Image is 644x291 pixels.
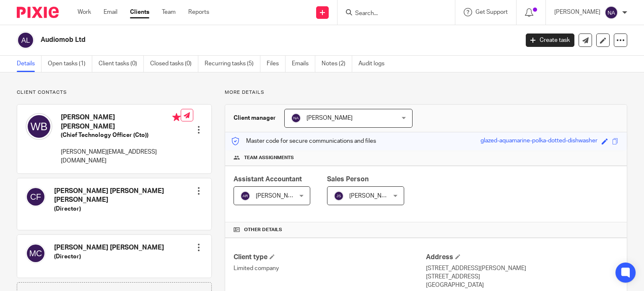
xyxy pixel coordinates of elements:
[26,113,52,140] img: svg%3E
[605,6,618,19] img: svg%3E
[244,155,294,161] span: Team assignments
[426,273,618,281] p: [STREET_ADDRESS]
[48,56,92,72] a: Open tasks (1)
[291,113,301,123] img: svg%3E
[54,243,164,252] h4: [PERSON_NAME] [PERSON_NAME]
[26,187,46,207] img: svg%3E
[554,8,600,16] p: [PERSON_NAME]
[234,176,302,183] span: Assistant Accountant
[104,8,117,16] a: Email
[61,113,181,131] h4: [PERSON_NAME] [PERSON_NAME]
[188,8,209,16] a: Reports
[322,56,352,72] a: Notes (2)
[475,9,508,15] span: Get Support
[54,252,164,261] h5: (Director)
[172,113,181,121] i: Primary
[130,8,149,16] a: Clients
[292,56,315,72] a: Emails
[205,56,260,72] a: Recurring tasks (5)
[61,131,181,139] h5: (Chief Technology Officer (Cto))
[234,114,276,122] h3: Client manager
[526,33,574,47] a: Create task
[480,136,597,146] div: glazed-aquamarine-polka-dotted-dishwasher
[225,89,627,96] p: More details
[349,193,395,199] span: [PERSON_NAME]
[54,205,195,213] h5: (Director)
[61,148,181,165] p: [PERSON_NAME][EMAIL_ADDRESS][DOMAIN_NAME]
[54,187,195,205] h4: [PERSON_NAME] [PERSON_NAME] [PERSON_NAME]
[306,115,353,121] span: [PERSON_NAME]
[17,56,42,72] a: Details
[244,227,282,233] span: Other details
[354,10,430,18] input: Search
[327,176,369,183] span: Sales Person
[78,8,91,16] a: Work
[240,191,250,201] img: svg%3E
[17,7,59,18] img: Pixie
[17,31,34,49] img: svg%3E
[334,191,344,201] img: svg%3E
[234,253,426,262] h4: Client type
[41,36,419,44] h2: Audiomob Ltd
[162,8,176,16] a: Team
[256,193,302,199] span: [PERSON_NAME]
[231,137,376,145] p: Master code for secure communications and files
[234,264,426,273] p: Limited company
[426,253,618,262] h4: Address
[358,56,391,72] a: Audit logs
[150,56,198,72] a: Closed tasks (0)
[426,264,618,273] p: [STREET_ADDRESS][PERSON_NAME]
[426,281,618,289] p: [GEOGRAPHIC_DATA]
[17,89,212,96] p: Client contacts
[99,56,144,72] a: Client tasks (0)
[267,56,286,72] a: Files
[26,243,46,263] img: svg%3E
